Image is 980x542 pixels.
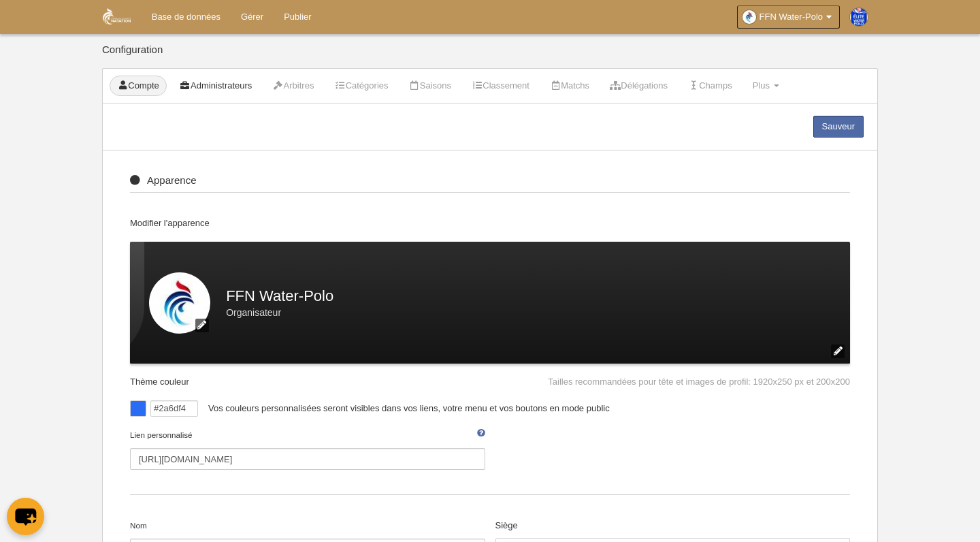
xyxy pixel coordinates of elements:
a: Compte [110,76,167,96]
a: Champs [681,76,740,96]
div: Tailles recommandées pour tête et images de profil: 1920x250 px et 200x200 [548,364,850,388]
a: Sauveur [813,116,864,138]
label: Lien personnalisé [130,429,485,470]
input: Lien personnalisé [130,448,485,470]
span: Plus [753,80,770,91]
button: chat-bouton [7,498,44,535]
div: Modifier l'apparence [130,217,850,242]
a: Plus [745,76,787,96]
a: Classement [464,76,537,96]
div: Apparence [130,175,850,193]
a: Délégations [602,76,675,96]
span: FFN Water-Polo [759,10,823,24]
div: Siège [495,520,851,538]
div: Thème couleur [130,364,203,388]
img: PaswSEHnFMei.30x30.jpg [850,8,868,26]
a: Saisons [402,76,459,96]
a: Arbitres [265,76,321,96]
div: Configuration [102,44,878,68]
a: FFN Water-Polo [737,5,840,29]
div: Vos couleurs personnalisées seront visibles dans vos liens, votre menu et vos boutons en mode public [198,400,850,417]
a: Catégories [327,76,395,96]
a: Matchs [542,76,597,96]
a: Administrateurs [172,76,260,96]
img: OaDPB3zQPxTf.30x30.jpg [742,10,756,24]
img: FFN Water-Polo [103,8,131,25]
